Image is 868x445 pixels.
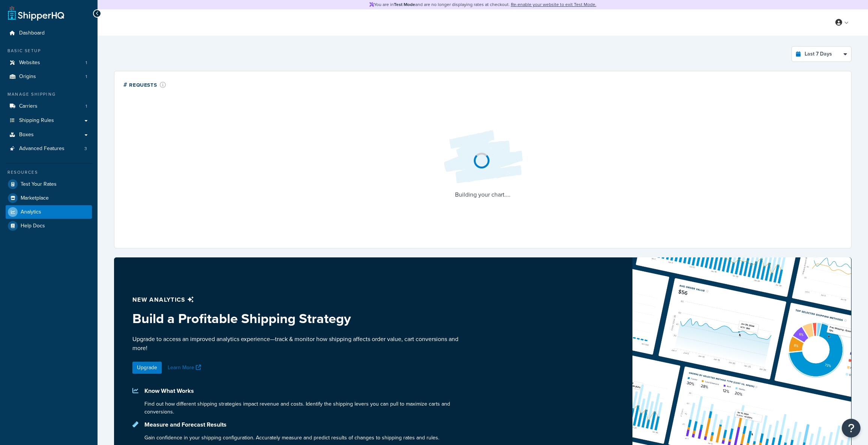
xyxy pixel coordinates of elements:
div: # Requests [123,80,166,89]
span: 1 [86,103,87,110]
p: Know What Works [144,386,465,396]
li: Carriers [6,99,92,113]
strong: Test Mode [394,1,415,8]
span: Help Docs [21,223,45,229]
button: Open Resource Center [842,419,860,437]
span: Test Your Rates [21,181,57,188]
a: Websites1 [6,56,92,70]
h3: Build a Profitable Shipping Strategy [132,311,465,326]
span: Analytics [21,209,41,215]
span: Marketplace [21,195,49,201]
span: 1 [86,74,87,80]
a: Carriers1 [6,99,92,113]
span: 1 [86,60,87,66]
span: 3 [84,146,87,152]
span: Carriers [19,103,38,110]
a: Dashboard [6,26,92,40]
span: Boxes [19,132,34,138]
span: Advanced Features [19,146,65,152]
div: Basic Setup [6,48,92,54]
a: Test Your Rates [6,177,92,191]
li: Advanced Features [6,142,92,156]
a: Re-enable your website to exit Test Mode. [511,1,596,8]
p: Measure and Forecast Results [144,419,439,430]
a: Shipping Rules [6,114,92,128]
a: Upgrade [132,362,162,374]
div: Manage Shipping [6,91,92,98]
span: Shipping Rules [19,117,54,124]
li: Origins [6,70,92,84]
a: Origins1 [6,70,92,84]
span: Dashboard [19,30,45,36]
img: Loading... [438,124,528,189]
span: Origins [19,74,36,80]
p: Building your chart.... [438,189,528,200]
a: Marketplace [6,191,92,205]
a: Learn More [168,364,203,371]
a: Help Docs [6,219,92,233]
a: Analytics [6,205,92,219]
p: Find out how different shipping strategies impact revenue and costs. Identify the shipping levers... [144,400,465,416]
p: Upgrade to access an improved analytics experience—track & monitor how shipping affects order val... [132,335,465,353]
div: Resources [6,169,92,176]
p: Gain confidence in your shipping configuration. Accurately measure and predict results of changes... [144,434,439,442]
a: Boxes [6,128,92,142]
p: New analytics [132,295,465,305]
a: Advanced Features3 [6,142,92,156]
span: Websites [19,60,40,66]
